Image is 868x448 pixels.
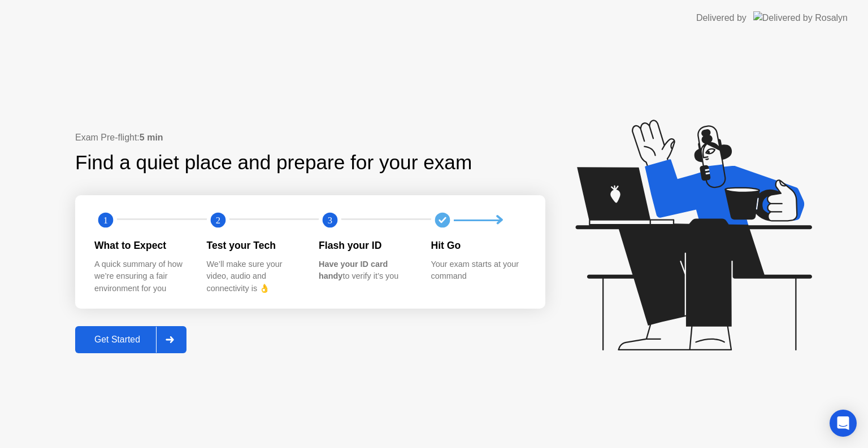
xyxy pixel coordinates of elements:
div: Delivered by [696,11,747,25]
div: Test your Tech [207,238,301,253]
b: Have your ID card handy [319,260,388,281]
text: 3 [328,215,332,226]
div: What to Expect [94,238,189,253]
text: 1 [103,215,108,226]
text: 2 [215,215,220,226]
div: Hit Go [431,238,526,253]
button: Get Started [75,326,186,353]
div: to verify it’s you [319,258,413,283]
div: We’ll make sure your video, audio and connectivity is 👌 [207,258,301,295]
img: Delivered by Rosalyn [753,11,848,24]
b: 5 min [140,133,163,142]
div: Get Started [79,335,156,345]
div: Your exam starts at your command [431,258,526,283]
div: A quick summary of how we’re ensuring a fair environment for you [94,258,189,295]
div: Open Intercom Messenger [830,410,857,437]
div: Flash your ID [319,238,413,253]
div: Exam Pre-flight: [75,131,545,144]
div: Find a quiet place and prepare for your exam [75,148,474,178]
